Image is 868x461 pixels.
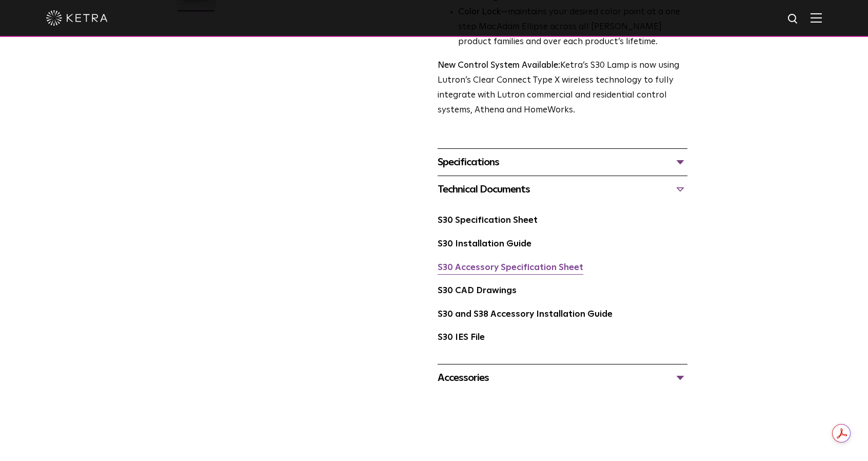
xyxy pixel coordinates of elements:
[438,240,531,248] a: S30 Installation Guide
[438,310,613,319] a: S30 and S38 Accessory Installation Guide
[46,10,108,26] img: ketra-logo-2019-white
[438,59,687,118] p: Ketra’s S30 Lamp is now using Lutron’s Clear Connect Type X wireless technology to fully integrat...
[787,13,800,26] img: search icon
[438,263,583,272] a: S30 Accessory Specification Sheet
[438,286,517,295] a: S30 CAD Drawings
[811,13,822,23] img: Hamburger%20Nav.svg
[438,370,687,386] div: Accessories
[438,61,560,70] strong: New Control System Available:
[438,333,485,342] a: S30 IES File
[438,216,538,225] a: S30 Specification Sheet
[438,154,687,170] div: Specifications
[438,181,687,198] div: Technical Documents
